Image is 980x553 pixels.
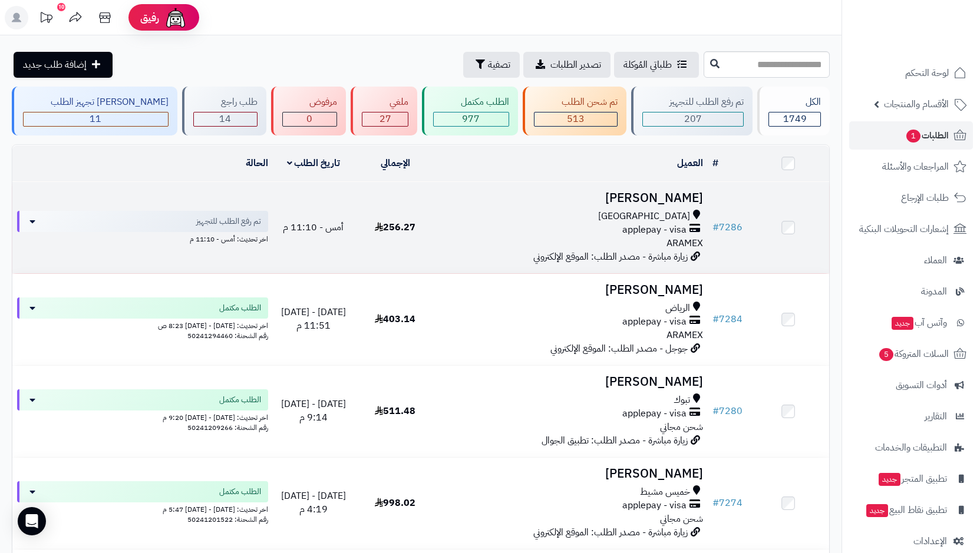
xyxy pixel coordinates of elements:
[849,121,973,150] a: الطلبات1
[892,317,913,330] span: جديد
[196,216,261,227] span: تم رفع الطلب للتجهيز
[219,112,231,126] span: 14
[281,489,346,516] span: [DATE] - [DATE] 4:19 م
[375,404,415,418] span: 511.48
[660,512,703,526] span: شحن مجاني
[282,95,338,109] div: مرفوض
[420,87,520,135] a: الطلب مكتمل 977
[666,328,703,342] span: ARAMEX
[755,87,832,135] a: الكل1749
[23,58,87,72] span: إضافة طلب جديد
[712,156,718,170] a: #
[622,499,687,512] span: applepay - visa
[924,252,947,269] span: العملاء
[462,112,480,126] span: 977
[712,220,719,234] span: #
[523,52,611,78] a: تصدير الطلبات
[622,407,687,420] span: applepay - visa
[219,394,261,406] span: الطلب مكتمل
[375,220,415,234] span: 256.27
[875,439,947,456] span: التطبيقات والخدمات
[783,112,807,126] span: 1749
[533,250,688,264] span: زيارة مباشرة - مصدر الطلب: الموقع الإلكتروني
[17,410,268,423] div: اخر تحديث: [DATE] - [DATE] 9:20 م
[849,246,973,274] a: العملاء
[849,184,973,212] a: طلبات الإرجاع
[441,283,704,297] h3: [PERSON_NAME]
[925,408,947,425] span: التقارير
[18,507,46,535] div: Open Intercom Messenger
[878,346,949,362] span: السلات المتروكة
[921,283,947,300] span: المدونة
[281,397,346,425] span: [DATE] - [DATE] 9:14 م
[375,496,415,510] span: 998.02
[362,95,408,109] div: ملغي
[674,393,690,407] span: تبوك
[381,156,410,170] a: الإجمالي
[140,11,159,25] span: رفيق
[463,52,520,78] button: تصفية
[31,6,61,32] a: تحديثات المنصة
[849,402,973,431] a: التقارير
[849,153,973,181] a: المراجعات والأسئلة
[187,330,268,341] span: رقم الشحنة: 50241294460
[890,314,947,331] span: وآتس آب
[380,112,391,126] span: 27
[542,433,688,448] span: زيارة مباشرة - مصدر الطلب: تطبيق الجوال
[882,158,949,175] span: المراجعات والأسئلة
[194,112,257,126] div: 14
[433,95,509,109] div: الطلب مكتمل
[900,30,969,55] img: logo-2.png
[441,375,704,389] h3: [PERSON_NAME]
[677,156,703,170] a: العميل
[550,342,688,356] span: جوجل - مصدر الطلب: الموقع الإلكتروني
[17,232,268,244] div: اخر تحديث: أمس - 11:10 م
[534,112,617,126] div: 513
[877,471,947,487] span: تطبيق المتجر
[712,312,719,326] span: #
[712,496,743,510] a: #7274
[287,156,341,170] a: تاريخ الطلب
[281,305,346,333] span: [DATE] - [DATE] 11:51 م
[534,95,618,109] div: تم شحن الطلب
[849,309,973,337] a: وآتس آبجديد
[362,112,408,126] div: 27
[533,525,688,539] span: زيارة مباشرة - مصدر الطلب: الموقع الإلكتروني
[57,3,65,11] div: 10
[9,87,180,135] a: [PERSON_NAME] تجهيز الطلب 11
[90,112,101,126] span: 11
[849,371,973,399] a: أدوات التسويق
[441,191,704,205] h3: [PERSON_NAME]
[193,95,258,109] div: طلب راجع
[520,87,629,135] a: تم شحن الطلب 513
[913,533,947,549] span: الإعدادات
[164,6,187,29] img: ai-face.png
[849,59,973,87] a: لوحة التحكم
[348,87,420,135] a: ملغي 27
[640,485,690,499] span: خميس مشيط
[283,112,337,126] div: 0
[622,315,687,329] span: applepay - visa
[849,215,973,243] a: إشعارات التحويلات البنكية
[180,87,269,135] a: طلب راجع 14
[246,156,268,170] a: الحالة
[643,112,744,126] div: 207
[712,312,743,326] a: #7284
[375,312,415,326] span: 403.14
[849,465,973,493] a: تطبيق المتجرجديد
[866,504,888,517] span: جديد
[219,486,261,498] span: الطلب مكتمل
[879,348,893,361] span: 5
[665,302,690,315] span: الرياض
[849,433,973,462] a: التطبيقات والخدمات
[901,190,949,206] span: طلبات الإرجاع
[712,496,719,510] span: #
[550,58,601,72] span: تصدير الطلبات
[622,223,687,237] span: applepay - visa
[642,95,744,109] div: تم رفع الطلب للتجهيز
[269,87,349,135] a: مرفوض 0
[905,65,949,81] span: لوحة التحكم
[434,112,509,126] div: 977
[865,502,947,518] span: تطبيق نقاط البيع
[905,127,949,144] span: الطلبات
